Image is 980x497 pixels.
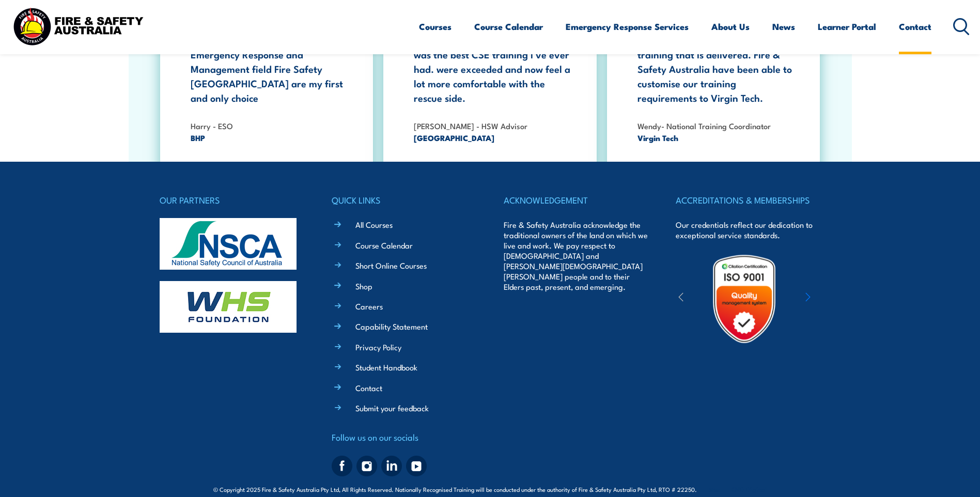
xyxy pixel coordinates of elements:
h4: Follow us on our socials [332,430,476,444]
a: KND Digital [730,484,767,494]
strong: Wendy- National Training Coordinator [637,120,771,131]
span: Virgin Tech [637,132,795,144]
span: BHP [191,132,348,144]
h4: QUICK LINKS [332,193,476,207]
strong: Harry - ESO [191,120,233,131]
p: For any of my future training and educational needs in the Emergency Response and Management fiel... [191,18,348,105]
a: All Courses [355,219,393,230]
a: Capability Statement [355,321,428,332]
a: Privacy Policy [355,341,401,352]
a: Contact [355,382,382,393]
a: Short Online Courses [355,260,427,271]
strong: [PERSON_NAME] - HSW Advisor [414,120,527,131]
a: News [772,13,795,40]
a: Learner Portal [818,13,876,40]
h4: ACKNOWLEDGEMENT [504,193,648,207]
a: Contact [899,13,931,40]
a: Student Handbook [355,362,417,372]
a: Careers [355,301,383,312]
h4: ACCREDITATIONS & MEMBERSHIPS [676,193,820,207]
a: Course Calendar [474,13,543,40]
a: Courses [419,13,452,40]
img: Untitled design (19) [699,254,789,344]
h4: OUR PARTNERS [160,193,304,207]
a: Shop [355,281,372,291]
a: Submit your feedback [355,402,429,413]
p: Our credentials reflect our dedication to exceptional service standards. [676,220,820,240]
a: Course Calendar [355,240,413,251]
span: © Copyright 2025 Fire & Safety Australia Pty Ltd, All Rights Reserved. Nationally Recognised Trai... [213,484,767,494]
p: The reason that we keep coming back is the focus on quality of training that is delivered. Fire &... [637,18,795,105]
img: ewpa-logo [790,281,880,317]
a: Emergency Response Services [566,13,689,40]
img: nsca-logo-footer [160,218,297,270]
span: [GEOGRAPHIC_DATA] [414,132,571,144]
p: Fire & Safety Australia acknowledge the traditional owners of the land on which we live and work.... [504,220,648,292]
span: Site: [709,485,767,493]
img: whs-logo-footer [160,281,297,333]
a: About Us [711,13,750,40]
